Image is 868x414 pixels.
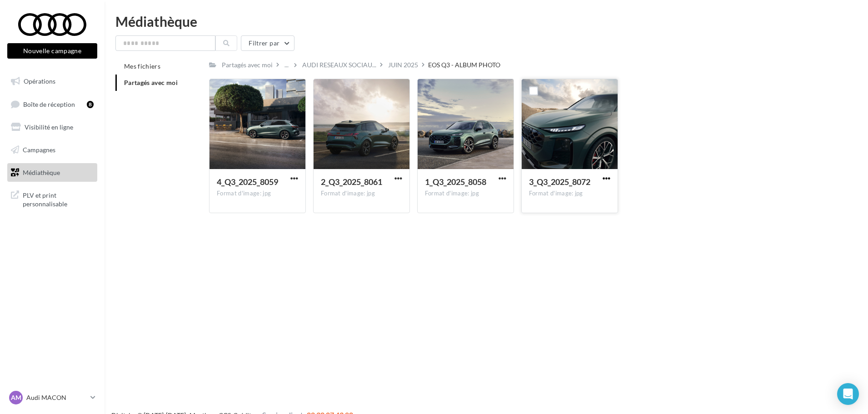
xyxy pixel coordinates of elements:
[388,60,418,70] div: JUIN 2025
[115,15,857,28] div: Médiathèque
[11,393,21,402] span: AM
[5,140,99,160] a: Campagnes
[24,77,55,85] span: Opérations
[217,190,298,198] div: Format d'image: jpg
[124,79,178,86] span: Partagés avec moi
[7,43,97,59] button: Nouvelle campagne
[23,168,60,176] span: Médiathèque
[425,177,486,187] span: 1_Q3_2025_8058
[7,389,97,406] a: AM Audi MACON
[425,190,506,198] div: Format d'image: jpg
[321,190,402,198] div: Format d'image: jpg
[23,146,55,154] span: Campagnes
[837,383,859,405] div: Open Intercom Messenger
[321,177,382,187] span: 2_Q3_2025_8061
[23,100,75,108] span: Boîte de réception
[529,190,610,198] div: Format d'image: jpg
[26,393,87,402] p: Audi MACON
[5,185,99,212] a: PLV et print personnalisable
[302,60,376,70] span: AUDI RESEAUX SOCIAU...
[222,60,273,70] div: Partagés avec moi
[23,189,94,209] span: PLV et print personnalisable
[5,163,99,182] a: Médiathèque
[428,60,500,70] div: EOS Q3 - ALBUM PHOTO
[25,123,73,131] span: Visibilité en ligne
[241,35,294,51] button: Filtrer par
[5,95,99,114] a: Boîte de réception8
[5,118,99,137] a: Visibilité en ligne
[529,177,590,187] span: 3_Q3_2025_8072
[5,72,99,91] a: Opérations
[217,177,278,187] span: 4_Q3_2025_8059
[283,59,290,71] div: ...
[124,62,160,70] span: Mes fichiers
[87,101,94,108] div: 8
